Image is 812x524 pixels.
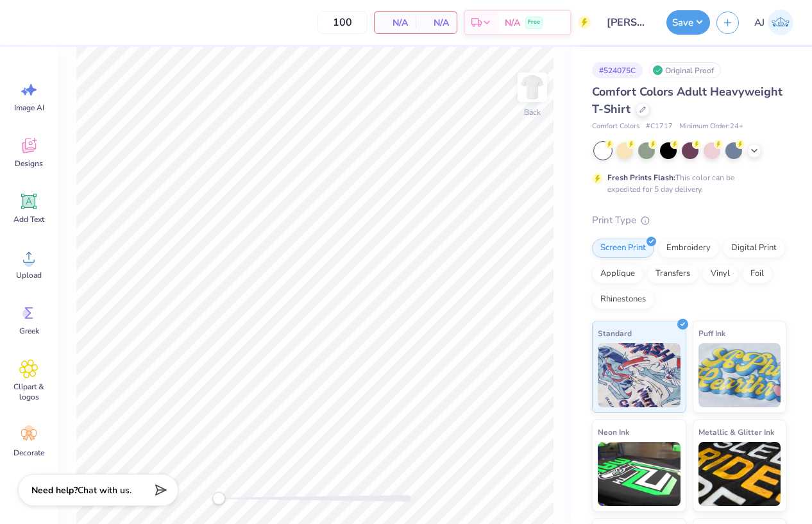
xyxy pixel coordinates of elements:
[16,270,42,280] span: Upload
[592,239,654,258] div: Screen Print
[592,264,643,283] div: Applique
[592,290,654,309] div: Rhinestones
[592,84,782,117] span: Comfort Colors Adult Heavyweight T-Shirt
[212,492,225,505] div: Accessibility label
[598,442,681,506] img: Neon Ink
[658,239,719,258] div: Embroidery
[598,425,629,439] span: Neon Ink
[78,484,131,496] span: Chat with us.
[723,239,785,258] div: Digital Print
[15,158,43,169] span: Designs
[317,11,368,34] input: – –
[666,10,710,35] button: Save
[19,326,39,336] span: Greek
[13,214,44,224] span: Add Text
[679,121,743,132] span: Minimum Order: 24 +
[13,448,44,458] span: Decorate
[382,16,408,30] span: N/A
[524,106,541,118] div: Back
[423,16,449,30] span: N/A
[698,343,781,407] img: Puff Ink
[14,103,44,113] span: Image AI
[528,18,540,27] span: Free
[749,10,799,35] a: AJ
[592,121,639,132] span: Comfort Colors
[754,15,765,30] span: AJ
[592,62,643,78] div: # 524075C
[505,16,520,30] span: N/A
[592,213,786,228] div: Print Type
[598,343,681,407] img: Standard
[698,442,781,506] img: Metallic & Glitter Ink
[520,74,545,100] img: Back
[649,62,721,78] div: Original Proof
[597,10,660,35] input: Untitled Design
[647,264,698,283] div: Transfers
[742,264,772,283] div: Foil
[698,326,725,340] span: Puff Ink
[702,264,738,283] div: Vinyl
[8,382,50,402] span: Clipart & logos
[646,121,673,132] span: # C1717
[607,173,675,183] strong: Fresh Prints Flash:
[698,425,774,439] span: Metallic & Glitter Ink
[768,10,793,35] img: Armiel John Calzada
[598,326,632,340] span: Standard
[607,172,765,195] div: This color can be expedited for 5 day delivery.
[31,484,78,496] strong: Need help?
